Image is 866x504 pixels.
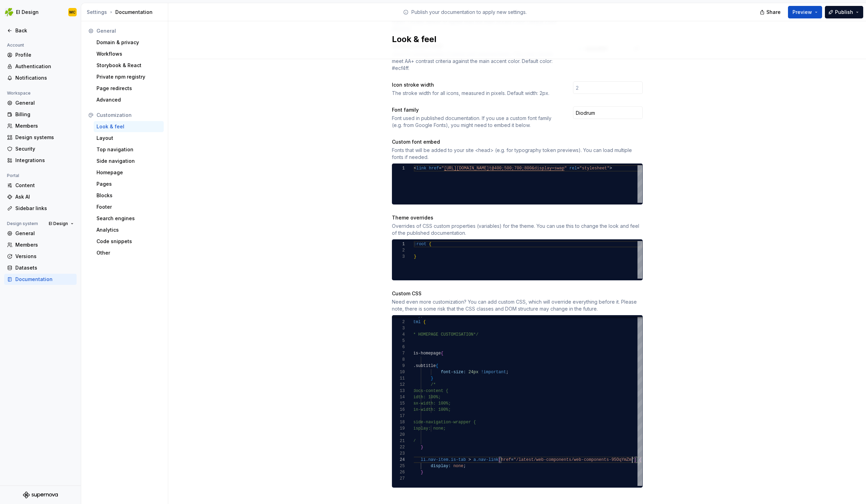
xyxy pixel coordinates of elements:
[1,5,79,20] button: EI DesignMC
[15,134,74,141] div: Design systems
[4,143,77,154] a: Security
[94,155,164,167] a: Side navigation
[468,457,471,462] span: >
[392,81,560,88] div: Icon stroke width
[392,382,405,388] div: 12
[414,254,416,259] span: }
[441,351,443,356] span: {
[392,331,405,338] div: 4
[4,274,77,285] a: Documentation
[441,166,444,171] span: "
[392,457,405,463] div: 24
[96,158,161,165] div: Side navigation
[392,419,405,425] div: 18
[16,9,39,16] div: EI Design
[4,262,77,273] a: Datasets
[15,27,74,34] div: Back
[94,48,164,59] a: Workflows
[392,51,560,72] div: Used for backgrounds of active and selected items. This color should meet AA+ contrast criteria a...
[4,41,27,49] div: Account
[15,111,74,118] div: Billing
[431,464,451,469] span: display:
[15,241,74,248] div: Members
[94,236,164,247] a: Code snippets
[788,6,822,18] button: Preview
[392,90,560,97] div: The stroke width for all icons, measured in pixels. Default width: 2px.
[4,25,77,36] a: Back
[420,470,423,475] span: }
[96,62,161,69] div: Storybook & React
[96,112,161,119] div: Customization
[96,215,161,222] div: Search engines
[573,106,643,119] input: Inter, Arial, sans-serif
[87,9,107,16] button: Settings
[436,363,438,368] span: {
[94,121,164,132] a: Look & feel
[392,400,405,407] div: 15
[15,253,74,260] div: Versions
[411,9,527,16] p: Publish your documentation to apply new settings.
[431,376,433,381] span: }
[4,180,77,191] a: Content
[15,51,74,58] div: Profile
[392,394,405,400] div: 14
[4,97,77,109] a: General
[756,6,785,18] button: Share
[94,133,164,144] a: Layout
[392,106,560,113] div: Font family
[4,191,77,202] a: Ask AI
[392,34,634,45] h2: Look & feel
[392,214,643,221] div: Theme overrides
[15,182,74,189] div: Content
[444,166,489,171] span: [URL][DOMAIN_NAME]
[573,81,643,94] input: 2
[23,491,58,498] svg: Supernova Logo
[94,213,164,224] a: Search engines
[411,420,476,425] span: .side-navigation-wrapper {
[96,27,161,34] div: General
[94,190,164,201] a: Blocks
[392,247,405,254] div: 2
[15,145,74,152] div: Security
[392,338,405,344] div: 5
[579,166,609,171] span: "stylesheet"
[392,147,643,161] div: Fonts that will be added to your site <head> (e.g. for typography token previews). You can load m...
[501,457,511,462] span: href
[835,9,853,16] span: Publish
[94,201,164,213] a: Footer
[473,457,498,462] span: a.nav-link
[4,120,77,131] a: Members
[49,221,68,226] span: EI Design
[792,9,812,16] span: Preview
[87,9,165,16] div: Documentation
[94,144,164,155] a: Top navigation
[411,395,441,400] span: width: 100%;
[564,166,567,171] span: "
[4,61,77,72] a: Authentication
[4,132,77,143] a: Design systems
[392,350,405,357] div: 7
[634,457,636,462] span: ]
[392,115,560,129] div: Font used in published documentation. If you use a custom font family (e.g. from Google Fonts), y...
[96,123,161,130] div: Look & feel
[96,249,161,256] div: Other
[766,9,781,16] span: Share
[392,138,643,145] div: Custom font embed
[577,166,579,171] span: =
[498,457,501,462] span: [
[392,165,405,171] div: 1
[392,290,643,297] div: Custom CSS
[96,73,161,80] div: Private npm registry
[392,444,405,450] div: 22
[15,205,74,212] div: Sidebar links
[15,276,74,283] div: Documentation
[96,85,161,92] div: Page redirects
[96,96,161,103] div: Advanced
[411,351,441,356] span: .is-homepage
[69,9,76,15] div: MC
[15,122,74,129] div: Members
[94,71,164,82] a: Private npm registry
[94,37,164,48] a: Domain & privacy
